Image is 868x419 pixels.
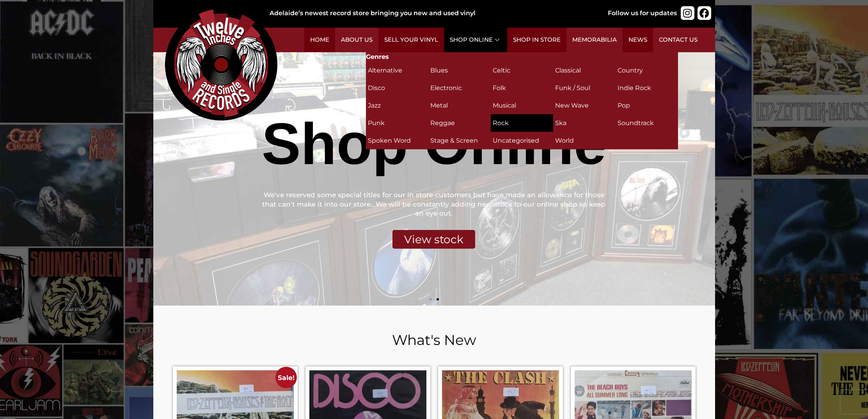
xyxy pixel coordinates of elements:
a: Contact Us [653,28,703,52]
a: Visit product category Metal [428,97,491,114]
a: Memorabilia [566,28,623,52]
a: Visit product category Musical [491,97,553,114]
a: Visit product category Disco [366,79,428,97]
h2: What's New [173,333,696,347]
span: Go to slide 1 [430,298,432,301]
h2: Classical [555,64,614,77]
span: Go to slide 2 [437,298,439,301]
a: Visit product category Classical [553,62,616,79]
a: Visit product category Uncategorised [491,132,553,149]
h2: Reggae [430,116,489,130]
h2: Musical [493,99,551,112]
strong: Genres [366,53,389,60]
a: Visit product category Rock [491,114,553,132]
a: Visit product category Soundtrack [616,114,678,132]
h2: Uncategorised [493,134,551,147]
a: Visit product category Reggae [428,114,491,132]
h2: Country [618,64,676,77]
a: Visit product category Punk [366,114,428,132]
a: Visit product category Alternative [366,62,428,79]
h2: Jazz [368,99,426,112]
a: Visit product category New Wave [553,97,616,114]
span: Sale! [275,367,297,388]
h2: Celtic [493,64,551,77]
a: Shop Online [444,28,507,52]
h2: Punk [368,116,426,130]
a: Visit product category Electronic [428,79,491,97]
h2: Metal [430,99,489,112]
h2: Funk / Soul [555,81,614,95]
a: Visit product category Indie Rock [616,79,678,97]
h2: Folk [493,81,551,95]
a: Visit product category World [553,132,616,149]
a: Home [304,28,335,52]
a: About Us [335,28,378,52]
a: Sell Your Vinyl [378,28,444,52]
a: Visit product category Country [616,62,678,79]
div: View stock [392,230,475,249]
h2: Soundtrack [618,116,676,130]
h2: World [555,134,614,147]
a: Visit product category Blues [428,62,491,79]
div: We've reserved some special titles for our in store customers but have made an allowance for thos... [261,191,606,218]
h2: Stage & Screen [430,134,489,147]
div: 2 / 2 [153,52,715,306]
a: Visit product category Jazz [366,97,428,114]
div: Follow us for updates [608,9,677,18]
a: Visit product category Folk [491,79,553,97]
a: Visit product category Pop [616,97,678,114]
h2: Disco [368,81,426,95]
h2: Blues [430,64,489,77]
h2: Ska [555,116,614,130]
a: Shop in Store [507,28,566,52]
a: Visit product category Celtic [491,62,553,79]
a: Visit product category Spoken Word [366,132,428,149]
div: Slides [153,52,715,306]
a: Visit product category Funk / Soul [553,79,616,97]
a: Shop OnlineWe've reserved some special titles for our in store customers but have made an allowan... [153,52,715,306]
div: Shop Online [261,109,606,179]
a: News [623,28,653,52]
a: Visit product category Ska [553,114,616,132]
h2: Indie Rock [618,81,676,95]
a: Visit product category Stage & Screen [428,132,491,149]
h2: New Wave [555,99,614,112]
div: Adelaide’s newest record store bringing you new and used vinyl [270,9,582,18]
h2: Alternative [368,64,426,77]
h2: Electronic [430,81,489,95]
h2: Pop [618,99,676,112]
h2: Rock [493,116,551,130]
h2: Spoken Word [368,134,426,147]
